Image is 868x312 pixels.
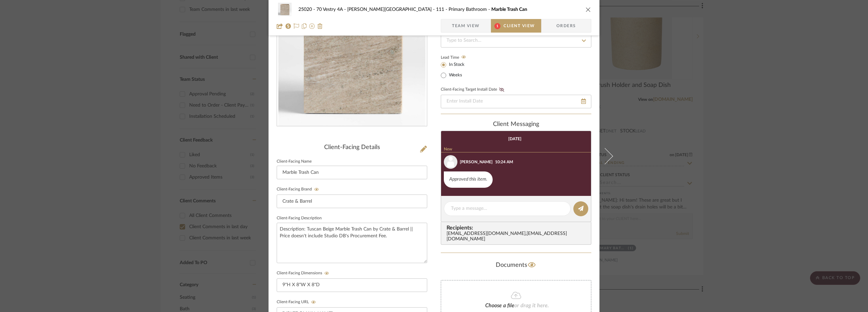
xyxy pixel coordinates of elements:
[277,278,427,292] input: Enter item dimensions
[585,6,591,13] button: close
[447,225,588,231] span: Recipients:
[549,19,584,33] span: Orders
[441,121,591,128] div: client Messaging
[460,159,493,165] div: [PERSON_NAME]
[277,217,322,220] label: Client-Facing Description
[277,3,293,16] img: e8a7a72c-2b6a-4495-83e1-eecbd49eb23f_48x40.jpg
[459,54,468,61] button: Lead Time
[508,136,521,141] div: [DATE]
[441,147,591,152] div: New
[441,95,591,108] input: Enter Install Date
[322,271,331,276] button: Client-Facing Dimensions
[444,155,457,169] img: user_avatar.png
[497,87,506,92] button: Client-Facing Target Install Date
[504,19,535,33] span: Client View
[298,7,436,12] span: 25020 - 70 Vestry 4A - [PERSON_NAME][GEOGRAPHIC_DATA]
[277,144,427,151] div: Client-Facing Details
[448,62,465,68] label: In Stock
[441,87,506,92] label: Client-Facing Target Install Date
[441,60,476,79] mat-radio-group: Select item type
[277,271,331,276] label: Client-Facing Dimensions
[494,23,500,29] span: 1
[485,303,514,308] span: Choose a file
[441,54,476,60] label: Lead Time
[317,23,323,29] img: Remove from project
[447,231,588,242] div: [EMAIL_ADDRESS][DOMAIN_NAME] , [EMAIL_ADDRESS][DOMAIN_NAME]
[277,300,318,305] label: Client-Facing URL
[441,34,591,48] input: Type to Search…
[277,195,427,208] input: Enter Client-Facing Brand
[277,166,427,179] input: Enter Client-Facing Item Name
[444,171,493,188] div: Approved this item.
[452,19,480,33] span: Team View
[448,72,462,78] label: Weeks
[309,300,318,305] button: Client-Facing URL
[436,7,491,12] span: 111 - Primary Bathroom
[495,159,513,165] div: 10:24 AM
[277,187,321,192] label: Client-Facing Brand
[514,303,549,308] span: or drag it here.
[441,260,591,271] div: Documents
[491,7,527,12] span: Marble Trash Can
[277,160,312,163] label: Client-Facing Name
[312,187,321,192] button: Client-Facing Brand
